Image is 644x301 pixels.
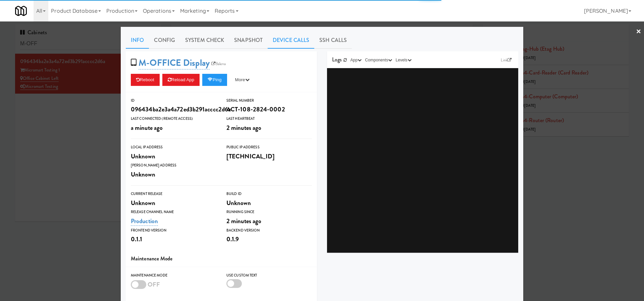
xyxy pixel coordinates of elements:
div: 096434ba2e3a4a72ed3b291acccc2d6a [131,104,216,115]
div: Unknown [131,197,216,209]
img: Micromart [15,5,27,17]
div: Public IP Address [226,144,312,151]
a: Config [149,32,180,49]
div: Frontend Version [131,227,216,234]
div: Build Id [226,191,312,197]
div: Unknown [131,169,216,180]
div: Release Channel Name [131,209,216,215]
div: [TECHNICAL_ID] [226,151,312,162]
div: ID [131,97,216,104]
div: Unknown [226,197,312,209]
button: Levels [394,57,413,63]
div: Use Custom Text [226,272,312,279]
a: Link [499,57,513,63]
div: Running Since [226,209,312,215]
a: M-OFFICE Display [139,56,210,69]
div: 0.1.9 [226,234,312,245]
button: More [230,74,255,86]
a: Device Calls [268,32,314,49]
div: Last Connected (Remote Access) [131,115,216,122]
div: Unknown [131,151,216,162]
div: Last Heartbeat [226,115,312,122]
div: Current Release [131,191,216,197]
button: Ping [202,74,227,86]
span: OFF [148,280,160,289]
a: Snapshot [229,32,268,49]
a: Production [131,216,158,226]
div: Maintenance Mode [131,272,216,279]
span: Maintenance Mode [131,255,173,262]
div: Backend Version [226,227,312,234]
div: Serial Number [226,97,312,104]
button: App [349,57,364,63]
span: a minute ago [131,123,163,132]
a: Balena [210,60,228,67]
div: [PERSON_NAME] Address [131,162,216,169]
a: × [636,21,641,42]
div: Local IP Address [131,144,216,151]
div: ACT-108-2824-0002 [226,104,312,115]
a: Info [126,32,149,49]
div: 0.1.1 [131,234,216,245]
span: 2 minutes ago [226,216,261,225]
button: Reload App [162,74,200,86]
button: Components [363,57,394,63]
button: Reboot [131,74,160,86]
span: Logs [332,56,342,63]
span: 2 minutes ago [226,123,261,132]
a: SSH Calls [314,32,352,49]
a: System Check [180,32,229,49]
